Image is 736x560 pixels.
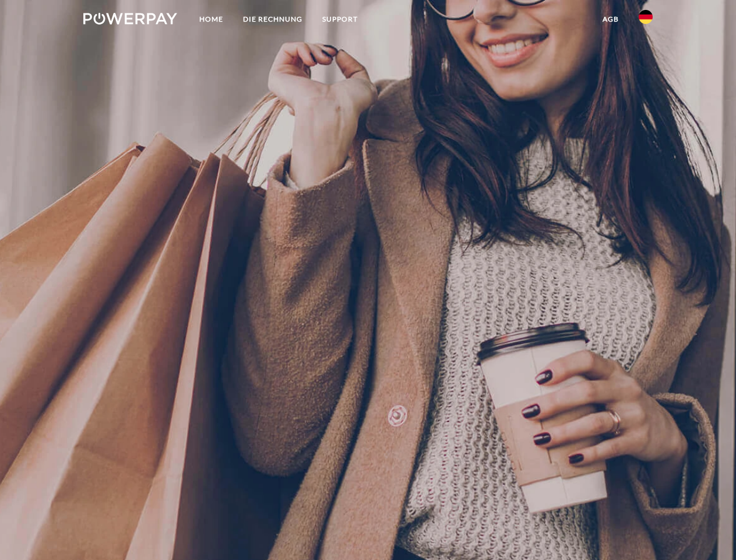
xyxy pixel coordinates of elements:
[83,13,177,24] img: logo-powerpay-white.svg
[189,9,233,30] a: Home
[233,9,312,30] a: DIE RECHNUNG
[639,10,653,24] img: de
[593,9,629,30] a: agb
[312,9,368,30] a: SUPPORT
